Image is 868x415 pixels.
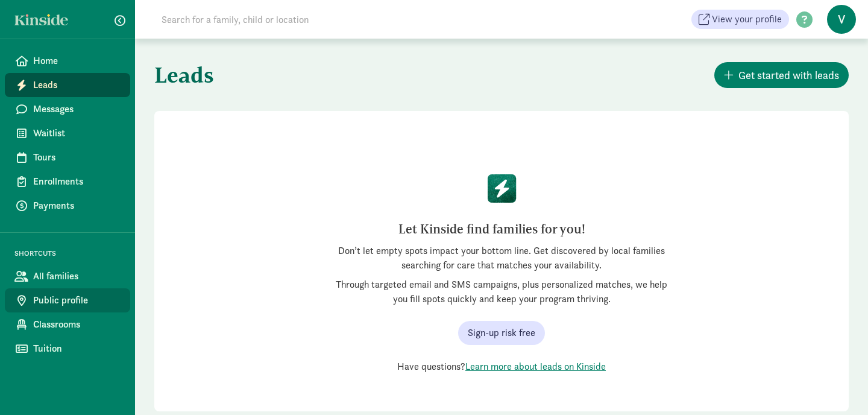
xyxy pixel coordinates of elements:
h1: Leads [154,53,499,97]
span: Enrollments [33,174,121,189]
span: Tours [33,150,121,165]
a: Waitlist [5,121,130,145]
span: V [827,5,856,34]
span: Sign-up risk free [468,326,535,340]
span: Home [33,54,121,68]
p: Through targeted email and SMS campaigns, plus personalized matches, we help you fill spots quick... [330,277,673,306]
a: Home [5,49,130,73]
a: Tours [5,145,130,169]
span: Classrooms [33,317,121,332]
button: Get started with leads [714,62,849,88]
a: Tuition [5,337,130,361]
a: Public profile [5,288,130,312]
iframe: Chat Widget [808,357,868,415]
a: View your profile [691,10,789,29]
button: Sign-up risk free [458,321,545,345]
div: Have questions? [330,360,673,374]
p: Don’t let empty spots impact your bottom line. Get discovered by local families searching for car... [330,244,673,273]
a: Payments [5,194,130,218]
a: All families [5,264,130,288]
span: Public profile [33,293,121,308]
span: All families [33,269,121,284]
a: Classrooms [5,312,130,337]
span: Waitlist [33,126,121,141]
span: View your profile [712,12,782,27]
h2: Let Kinside find families for you! [340,220,644,239]
a: Enrollments [5,169,130,194]
input: Search for a family, child or location [154,7,492,31]
span: Get started with leads [738,67,839,83]
a: Learn more about leads on Kinside [465,360,606,373]
span: Messages [33,102,121,116]
a: Leads [5,73,130,97]
span: Tuition [33,341,121,356]
span: Leads [33,78,121,92]
span: Payments [33,198,121,213]
a: Messages [5,97,130,121]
